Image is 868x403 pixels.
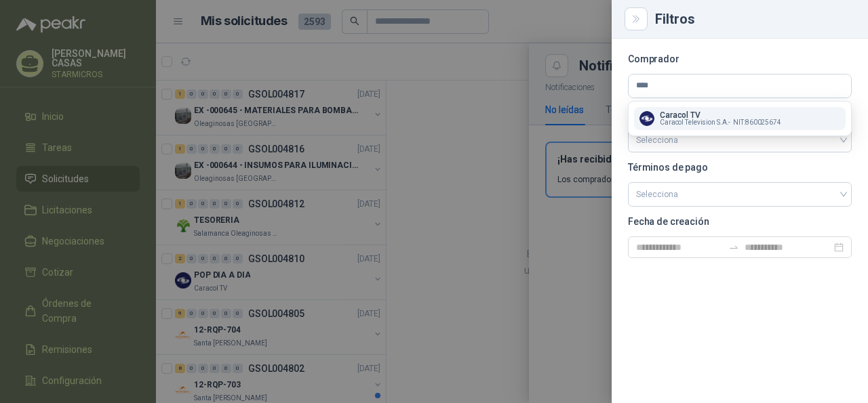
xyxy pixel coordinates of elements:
span: Caracol Television S.A. - [660,119,730,126]
p: Caracol TV [660,111,781,119]
p: Términos de pago [628,163,852,171]
p: Comprador [628,55,852,63]
img: Company Logo [639,111,654,126]
span: to [728,242,739,253]
button: Company LogoCaracol TVCaracol Television S.A.-NIT:860025674 [634,107,846,130]
button: Close [628,11,644,27]
p: Fecha de creación [628,217,852,226]
div: Filtros [655,12,852,26]
span: swap-right [728,242,739,253]
span: NIT : 860025674 [733,119,781,126]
